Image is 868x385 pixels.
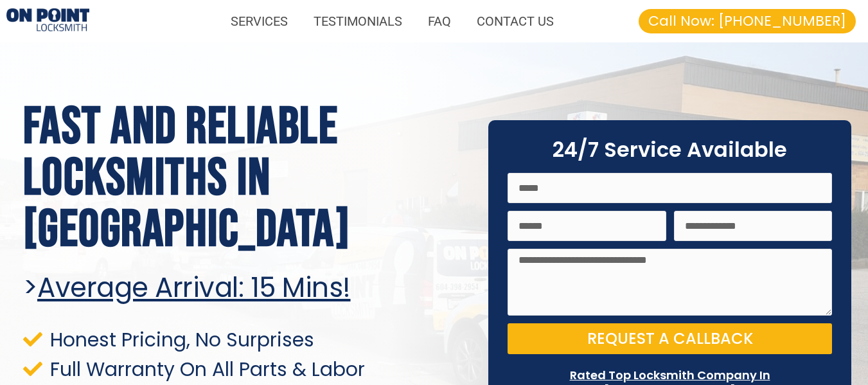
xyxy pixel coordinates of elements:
[301,6,415,36] a: TESTIMONIALS
[464,6,567,36] a: CONTACT US
[415,6,464,36] a: FAQ
[639,9,856,33] a: Call Now: [PHONE_NUMBER]
[218,6,301,36] a: SERVICES
[37,269,351,307] u: Average arrival: 15 Mins!
[102,6,567,36] nav: Menu
[508,139,832,160] h2: 24/7 Service Available
[508,173,832,362] form: On Point Locksmith
[23,102,470,256] h1: Fast and Reliable Locksmiths In [GEOGRAPHIC_DATA]
[648,14,846,28] span: Call Now: [PHONE_NUMBER]
[508,323,832,354] button: Request a Callback
[587,331,753,346] span: Request a Callback
[23,272,470,304] h2: >
[6,8,89,34] img: Locksmiths Locations 1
